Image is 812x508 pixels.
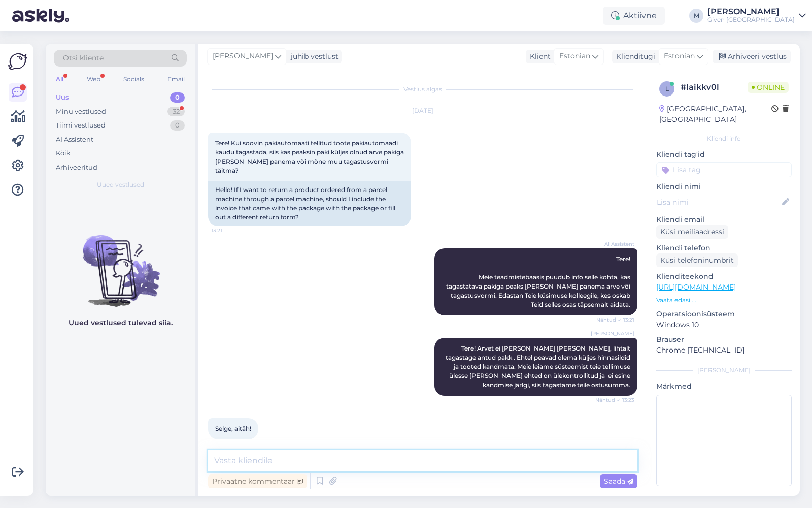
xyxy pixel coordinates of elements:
[656,320,792,330] p: Windows 10
[56,163,97,173] div: Arhiveeritud
[656,334,792,345] p: Brauser
[559,51,590,62] span: Estonian
[604,477,633,486] span: Saada
[656,162,792,177] input: Lisa tag
[211,227,249,234] span: 13:21
[748,82,789,93] span: Online
[170,120,185,131] div: 0
[656,253,738,267] div: Küsi telefoninumbrit
[121,73,146,86] div: Socials
[56,120,106,131] div: Tiimi vestlused
[208,85,637,94] div: Vestlus algas
[85,73,103,86] div: Web
[656,296,792,305] p: Vaata edasi ...
[287,51,339,62] div: juhib vestlust
[54,73,65,86] div: All
[596,240,634,248] span: AI Assistent
[664,51,695,62] span: Estonian
[595,396,634,404] span: Nähtud ✓ 13:23
[612,51,655,62] div: Klienditugi
[656,214,792,225] p: Kliendi email
[707,8,806,24] a: [PERSON_NAME]Given [GEOGRAPHIC_DATA]
[215,425,251,432] span: Selge, aitäh!
[46,217,195,308] img: No chats
[56,148,71,158] div: Kõik
[656,381,792,392] p: Märkmed
[707,8,795,16] div: [PERSON_NAME]
[213,51,273,62] span: [PERSON_NAME]
[603,7,665,25] div: Aktiivne
[689,9,703,23] div: M
[165,73,187,86] div: Email
[596,316,634,324] span: Nähtud ✓ 13:21
[656,366,792,375] div: [PERSON_NAME]
[656,149,792,160] p: Kliendi tag'id
[97,180,144,189] span: Uued vestlused
[656,181,792,192] p: Kliendi nimi
[659,104,771,125] div: [GEOGRAPHIC_DATA], [GEOGRAPHIC_DATA]
[56,135,93,145] div: AI Assistent
[63,53,104,63] span: Otsi kliente
[591,330,634,337] span: [PERSON_NAME]
[208,181,411,226] div: Hello! If I want to return a product ordered from a parcel machine through a parcel machine, shou...
[211,440,249,448] span: 13:24
[656,271,792,282] p: Klienditeekond
[69,317,173,328] p: Uued vestlused tulevad siia.
[656,309,792,320] p: Operatsioonisüsteem
[656,134,792,143] div: Kliendi info
[713,50,791,63] div: Arhiveeri vestlus
[170,92,185,103] div: 0
[657,197,780,208] input: Lisa nimi
[656,345,792,356] p: Chrome [TECHNICAL_ID]
[208,106,637,115] div: [DATE]
[656,282,736,292] a: [URL][DOMAIN_NAME]
[707,16,795,24] div: Given [GEOGRAPHIC_DATA]
[526,51,551,62] div: Klient
[56,92,69,103] div: Uus
[656,225,728,239] div: Küsi meiliaadressi
[208,474,307,488] div: Privaatne kommentaar
[656,243,792,253] p: Kliendi telefon
[665,85,669,92] span: l
[167,107,185,117] div: 32
[446,344,632,389] span: Tere! Arvet ei [PERSON_NAME] [PERSON_NAME], lihtalt tagastage antud pakk . Ehtel peavad olema kül...
[56,107,106,117] div: Minu vestlused
[8,52,27,71] img: Askly Logo
[215,139,405,174] span: Tere! Kui soovin pakiautomaati tellitud toote pakiautomaadi kaudu tagastada, siis kas peaksin pak...
[681,81,748,93] div: # laikkv0l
